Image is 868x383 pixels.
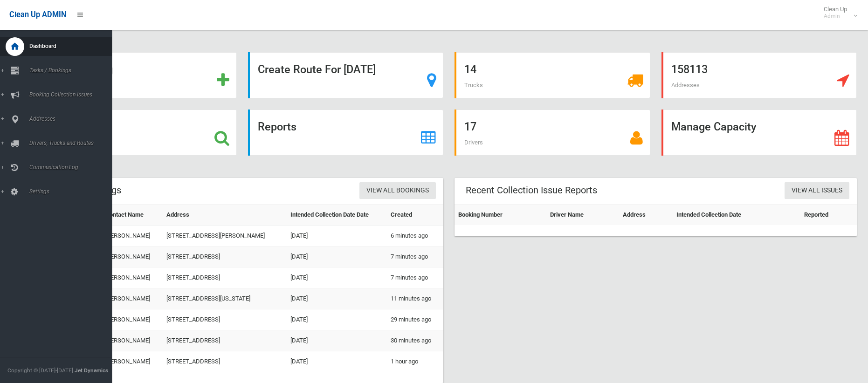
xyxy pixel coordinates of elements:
[671,63,708,76] strong: 158113
[27,116,112,122] span: Addresses
[163,351,287,372] td: [STREET_ADDRESS]
[27,91,112,98] span: Booking Collection Issues
[546,205,619,226] th: Driver Name
[248,109,444,156] a: Reports
[287,267,387,288] td: [DATE]
[387,351,443,372] td: 1 hour ago
[455,181,608,199] header: Recent Collection Issue Reports
[75,367,108,374] strong: Jet Dynamics
[800,205,857,226] th: Reported
[287,205,387,226] th: Intended Collection Date Date
[258,120,296,133] strong: Reports
[102,351,163,372] td: [PERSON_NAME]
[9,10,66,19] span: Clean Up ADMIN
[102,330,163,351] td: [PERSON_NAME]
[287,288,387,309] td: [DATE]
[824,13,847,20] small: Admin
[785,182,849,199] a: View All Issues
[287,226,387,246] td: [DATE]
[41,52,237,98] a: Add Booking
[387,267,443,288] td: 7 minutes ago
[27,188,112,195] span: Settings
[27,43,112,49] span: Dashboard
[671,120,756,133] strong: Manage Capacity
[27,67,112,74] span: Tasks / Bookings
[455,109,650,156] a: 17 Drivers
[387,330,443,351] td: 30 minutes ago
[248,52,444,98] a: Create Route For [DATE]
[455,52,650,98] a: 14 Trucks
[102,246,163,267] td: [PERSON_NAME]
[464,63,476,76] strong: 14
[102,226,163,246] td: [PERSON_NAME]
[102,288,163,309] td: [PERSON_NAME]
[464,82,483,89] span: Trucks
[387,288,443,309] td: 11 minutes ago
[387,205,443,226] th: Created
[287,309,387,330] td: [DATE]
[359,182,436,199] a: View All Bookings
[387,309,443,330] td: 29 minutes ago
[163,246,287,267] td: [STREET_ADDRESS]
[163,226,287,246] td: [STREET_ADDRESS][PERSON_NAME]
[287,246,387,267] td: [DATE]
[102,309,163,330] td: [PERSON_NAME]
[661,52,857,98] a: 158113 Addresses
[163,205,287,226] th: Address
[287,351,387,372] td: [DATE]
[464,120,476,133] strong: 17
[287,330,387,351] td: [DATE]
[102,205,163,226] th: Contact Name
[163,330,287,351] td: [STREET_ADDRESS]
[7,367,73,374] span: Copyright © [DATE]-[DATE]
[455,205,546,226] th: Booking Number
[819,6,856,20] span: Clean Up
[671,82,700,89] span: Addresses
[27,164,112,171] span: Communication Log
[163,267,287,288] td: [STREET_ADDRESS]
[464,139,483,146] span: Drivers
[163,288,287,309] td: [STREET_ADDRESS][US_STATE]
[387,226,443,246] td: 6 minutes ago
[41,109,237,156] a: Search
[102,267,163,288] td: [PERSON_NAME]
[673,205,801,226] th: Intended Collection Date
[258,63,376,76] strong: Create Route For [DATE]
[619,205,673,226] th: Address
[163,309,287,330] td: [STREET_ADDRESS]
[661,109,857,156] a: Manage Capacity
[387,246,443,267] td: 7 minutes ago
[27,140,112,146] span: Drivers, Trucks and Routes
